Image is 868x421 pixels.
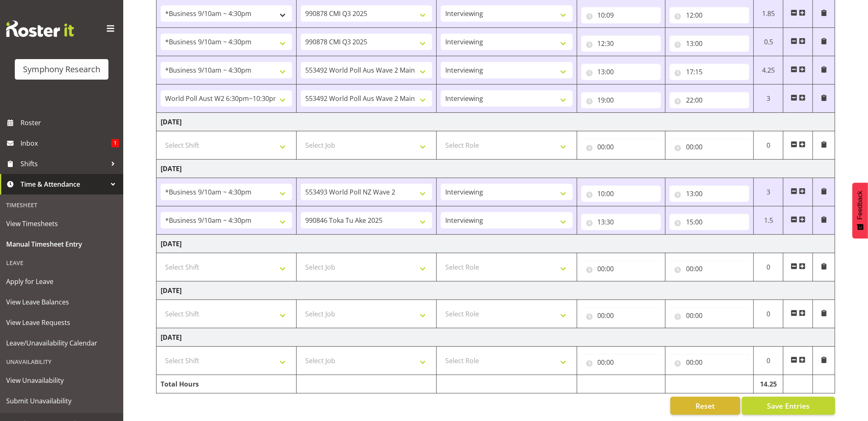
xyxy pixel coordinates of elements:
span: Time & Attendance [21,178,107,190]
input: Click to select... [581,214,661,230]
a: Manual Timesheet Entry [2,234,121,254]
a: View Leave Balances [2,292,121,312]
button: Reset [670,397,740,415]
a: Apply for Leave [2,271,121,292]
td: 0 [754,347,783,375]
img: Rosterit website logo [6,21,74,37]
input: Click to select... [581,7,661,23]
span: Save Entries [767,400,810,411]
div: Unavailability [2,353,121,370]
span: Leave/Unavailability Calendar [6,337,117,349]
input: Click to select... [670,354,749,371]
input: Click to select... [581,92,661,108]
span: Feedback [856,191,864,220]
button: Save Entries [742,397,835,415]
input: Click to select... [670,307,749,324]
div: Timesheet [2,197,121,213]
td: 4.25 [754,56,783,85]
span: 1 [111,139,119,147]
input: Click to select... [670,214,749,230]
span: View Leave Requests [6,316,117,329]
td: 0 [754,253,783,281]
span: View Leave Balances [6,296,117,308]
input: Click to select... [670,261,749,277]
input: Click to select... [581,139,661,155]
a: Leave/Unavailability Calendar [2,333,121,353]
a: View Leave Requests [2,312,121,333]
input: Click to select... [670,92,749,108]
td: [DATE] [157,281,835,300]
span: Apply for Leave [6,275,117,288]
input: Click to select... [670,7,749,23]
span: View Unavailability [6,374,117,387]
td: [DATE] [157,160,835,178]
td: 0 [754,131,783,160]
input: Click to select... [670,139,749,155]
td: Total Hours [157,375,297,394]
span: View Timesheets [6,217,117,230]
input: Click to select... [581,307,661,324]
td: 14.25 [754,375,783,394]
div: Leave [2,254,121,271]
input: Click to select... [581,35,661,52]
input: Click to select... [581,261,661,277]
input: Click to select... [581,354,661,371]
input: Click to select... [581,185,661,202]
span: Roster [21,117,119,129]
span: Reset [695,400,715,411]
td: [DATE] [157,328,835,347]
td: 3 [754,178,783,206]
a: View Unavailability [2,370,121,391]
a: View Timesheets [2,213,121,234]
td: [DATE] [157,113,835,131]
span: Manual Timesheet Entry [6,238,117,250]
input: Click to select... [670,185,749,202]
a: Submit Unavailability [2,391,121,411]
td: 1.5 [754,206,783,235]
button: Feedback - Show survey [852,183,868,238]
td: [DATE] [157,235,835,253]
span: Shifts [21,158,107,170]
div: Symphony Research [23,63,100,76]
span: Submit Unavailability [6,395,117,407]
input: Click to select... [670,35,749,52]
input: Click to select... [581,64,661,80]
td: 0 [754,300,783,328]
input: Click to select... [670,64,749,80]
td: 0.5 [754,28,783,56]
td: 3 [754,85,783,113]
span: Inbox [21,137,111,149]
